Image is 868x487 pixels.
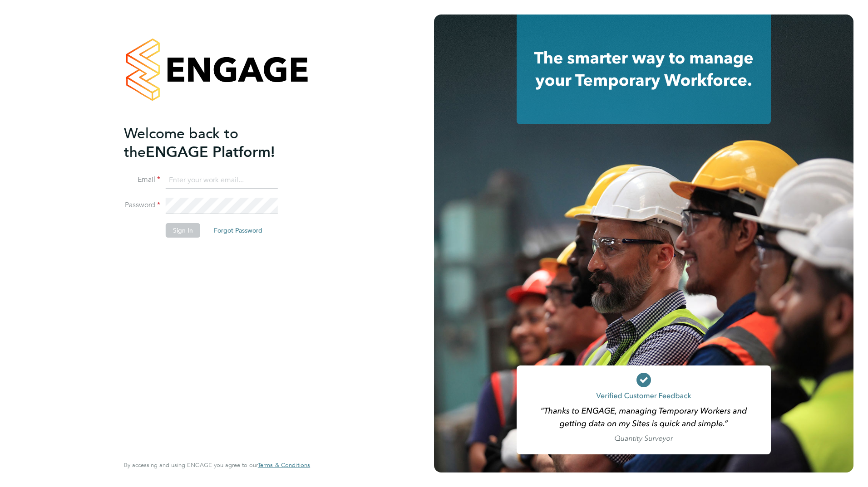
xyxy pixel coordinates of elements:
button: Sign In [166,223,200,238]
span: By accessing and using ENGAGE you agree to our [124,461,310,469]
label: Password [124,200,160,210]
span: Welcome back to the [124,125,238,161]
h2: ENGAGE Platform! [124,124,301,161]
label: Email [124,175,160,185]
a: Terms & Conditions [258,462,310,469]
input: Enter your work email... [166,172,278,189]
button: Forgot Password [207,223,270,238]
